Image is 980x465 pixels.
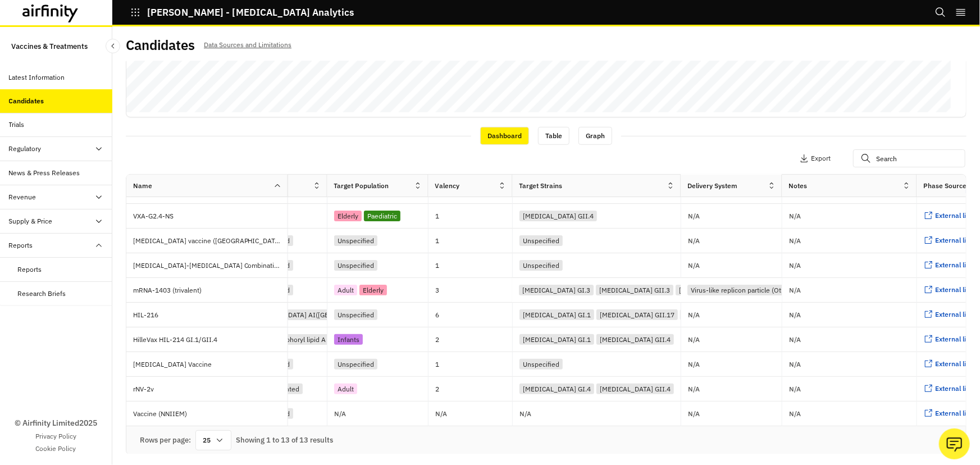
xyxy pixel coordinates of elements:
[435,359,512,370] p: 1
[9,120,25,130] div: Trials
[9,144,42,154] div: Regulatory
[250,309,394,320] div: [MEDICAL_DATA] AI([GEOGRAPHIC_DATA])3
[688,411,700,417] p: N/A
[789,181,808,191] div: Notes
[359,285,387,295] div: Elderly
[334,235,377,246] div: Unspecified
[133,334,288,345] p: HilleVax HIL-214 GI.1/GII.4
[924,335,974,344] a: External link
[853,149,965,167] input: Search
[18,289,66,299] div: Research Briefs
[9,216,53,226] div: Supply & Price
[596,334,674,345] div: [MEDICAL_DATA] GII.4
[334,384,357,394] div: Adult
[435,211,512,222] p: 1
[133,181,152,191] div: Name
[924,409,974,418] a: External link
[133,211,288,222] p: VXA-G2.4-NS
[935,310,974,318] span: External link
[435,260,512,271] p: 1
[924,285,974,295] a: External link
[688,386,700,393] p: N/A
[9,96,44,106] div: Candidates
[800,149,831,167] button: Export
[435,181,460,191] div: Valency
[106,39,120,53] button: Close Sidebar
[133,359,288,370] p: [MEDICAL_DATA] Vaccine
[435,334,512,345] p: 2
[126,37,195,53] h2: Candidates
[133,309,288,321] p: HIL-216
[789,213,801,220] p: N/A
[250,334,350,345] div: Monophosphoryl lipid A (MPL).
[36,444,76,454] a: Cookie Policy
[519,285,594,295] div: [MEDICAL_DATA] GI.3
[688,312,700,318] p: N/A
[519,260,563,271] div: Unspecified
[688,213,700,220] p: N/A
[334,411,346,417] p: N/A
[195,430,231,450] div: 25
[519,181,563,191] div: Target Strains
[935,236,974,244] span: External link
[596,285,674,295] div: [MEDICAL_DATA] GII.3
[789,287,801,294] p: N/A
[935,211,974,220] span: External link
[236,435,333,446] div: Showing 1 to 13 of 13 results
[688,181,738,191] div: Delivery System
[435,235,512,247] p: 1
[334,211,362,221] div: Elderly
[435,384,512,395] p: 2
[924,359,974,369] a: External link
[334,334,363,345] div: Infants
[688,361,700,368] p: N/A
[9,240,33,250] div: Reports
[519,411,531,417] p: N/A
[789,361,801,368] p: N/A
[480,127,529,145] div: Dashboard
[334,359,377,370] div: Unspecified
[130,3,354,22] button: [PERSON_NAME] - [MEDICAL_DATA] Analytics
[435,411,447,417] p: N/A
[9,192,37,202] div: Revenue
[519,235,563,246] div: Unspecified
[11,36,88,57] p: Vaccines & Treatments
[789,262,801,269] p: N/A
[939,428,970,459] button: Ask our analysts
[140,435,191,446] div: Rows per page:
[680,309,758,320] div: [MEDICAL_DATA] GII.2
[334,260,377,271] div: Unspecified
[15,417,97,429] p: © Airfinity Limited 2025
[519,334,594,345] div: [MEDICAL_DATA] GI.1
[334,309,377,320] div: Unspecified
[935,409,974,417] span: External link
[18,265,42,275] div: Reports
[519,384,594,394] div: [MEDICAL_DATA] GI.4
[435,285,512,296] p: 3
[519,309,594,320] div: [MEDICAL_DATA] GI.1
[435,309,512,321] p: 6
[9,168,80,178] div: News & Press Releases
[935,359,974,368] span: External link
[789,336,801,343] p: N/A
[133,408,288,420] p: Vaccine (NNIIEM)
[789,386,801,393] p: N/A
[935,285,974,294] span: External link
[924,181,967,191] div: Phase Source
[789,312,801,318] p: N/A
[924,310,974,320] a: External link
[334,181,389,191] div: Target Population
[924,236,974,245] a: External link
[688,285,828,295] div: Virus-like replicon particle (Other; Moderna)
[789,411,801,417] p: N/A
[133,384,288,395] p: rNV-2v
[924,384,974,394] a: External link
[811,154,831,162] p: Export
[9,72,65,83] div: Latest Information
[133,285,288,296] p: mRNA-1403 (trivalent)
[133,260,288,271] p: [MEDICAL_DATA]-[MEDICAL_DATA] Combination Vaccine ([US_STATE][GEOGRAPHIC_DATA])
[204,39,291,51] p: Data Sources and Limitations
[147,7,354,17] p: [PERSON_NAME] - [MEDICAL_DATA] Analytics
[519,211,597,221] div: [MEDICAL_DATA] GII.4
[688,238,700,244] p: N/A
